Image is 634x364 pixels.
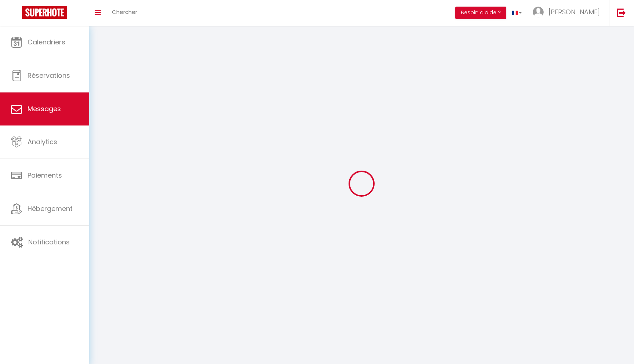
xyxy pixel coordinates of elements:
span: Chercher [112,8,137,16]
img: ... [533,7,544,18]
img: Super Booking [22,6,67,19]
span: [PERSON_NAME] [549,7,600,17]
button: Besoin d'aide ? [455,7,506,19]
button: Ouvrir le widget de chat LiveChat [6,3,28,25]
span: Messages [28,104,61,113]
span: Notifications [28,237,70,247]
img: logout [617,8,626,17]
span: Paiements [28,171,62,180]
span: Calendriers [28,37,65,47]
span: Hébergement [28,204,73,213]
span: Analytics [28,137,57,146]
span: Réservations [28,71,70,80]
